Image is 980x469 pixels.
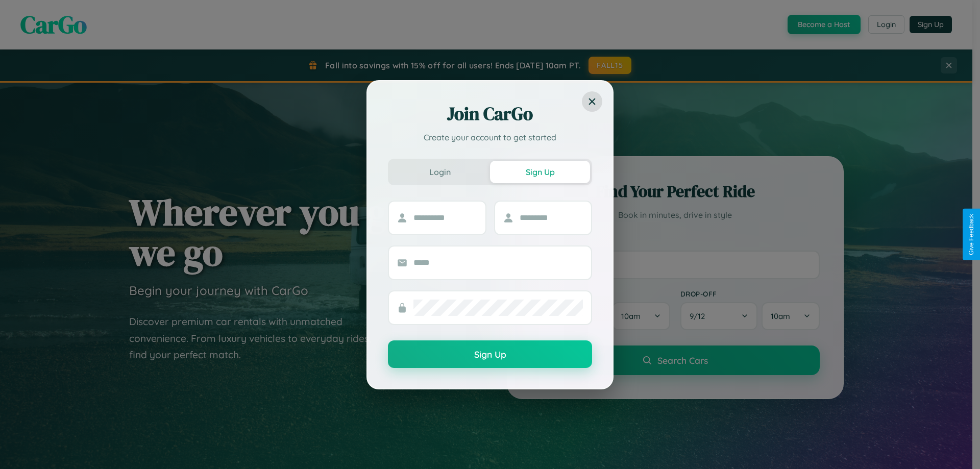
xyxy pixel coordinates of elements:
div: Give Feedback [968,214,975,255]
p: Create your account to get started [388,131,592,143]
button: Sign Up [490,161,590,183]
button: Login [390,161,490,183]
button: Sign Up [388,340,592,368]
h2: Join CarGo [388,102,592,126]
